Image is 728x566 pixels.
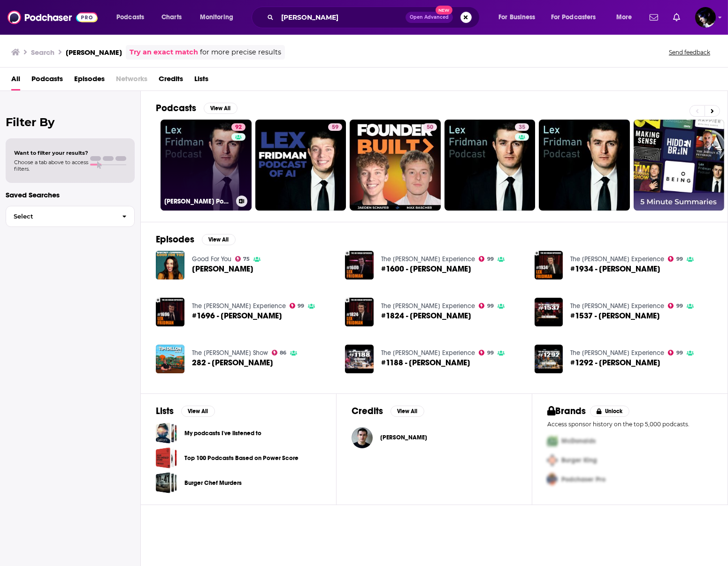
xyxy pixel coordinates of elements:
span: 75 [243,257,250,261]
button: Lex FridmanLex Fridman [352,423,517,453]
h3: [PERSON_NAME] Podcast [164,197,232,205]
a: 99 [668,303,683,309]
div: Search podcasts, credits, & more... [261,7,489,28]
a: #1537 - Lex Fridman [570,312,660,320]
a: The Joe Rogan Experience [381,302,475,310]
a: 50 [423,123,437,131]
span: Burger King [561,456,597,464]
span: [PERSON_NAME] [192,265,253,273]
a: #1188 - Lex Fridman [381,359,470,367]
span: Top 100 Podcasts Based on Power Score [156,447,177,468]
a: Credits [159,71,183,91]
img: #1824 - Lex Fridman [345,298,374,326]
span: Open Advanced [410,15,449,20]
img: First Pro Logo [544,431,561,451]
span: 35 [519,123,525,132]
button: View All [204,103,238,114]
a: PodcastsView All [156,102,238,114]
a: The Joe Rogan Experience [570,302,664,310]
a: The Joe Rogan Experience [381,349,475,357]
p: Access sponsor history on the top 5,000 podcasts. [547,421,713,428]
a: Show notifications dropdown [646,9,662,25]
img: Third Pro Logo [544,470,561,489]
button: Send feedback [666,48,713,56]
a: My podcasts I've listened to [156,423,177,444]
button: open menu [545,10,610,25]
a: Lex Fridman [192,265,253,273]
a: Lex Fridman [380,434,427,441]
a: ListsView All [156,405,215,417]
span: #1934 - [PERSON_NAME] [570,265,660,273]
button: View All [391,406,424,417]
a: The Joe Rogan Experience [381,255,475,263]
span: #1824 - [PERSON_NAME] [381,312,471,320]
img: 282 - Lex Fridman [156,345,184,373]
img: #1292 - Lex Fridman [535,345,563,373]
button: Select [6,206,135,227]
span: Choose a tab above to access filters. [14,159,88,172]
button: open menu [492,10,547,25]
a: 35 [444,120,536,211]
h2: Podcasts [156,102,196,114]
span: Want to filter your results? [14,150,88,156]
span: #1600 - [PERSON_NAME] [381,265,471,273]
span: 50 [427,123,433,132]
span: 99 [487,304,494,308]
a: 282 - Lex Fridman [192,359,273,367]
input: Search podcasts, credits, & more... [277,10,406,25]
span: #1696 - [PERSON_NAME] [192,312,282,320]
a: #1934 - Lex Fridman [570,265,660,273]
a: #1696 - Lex Fridman [192,312,282,320]
span: for more precise results [200,47,281,58]
a: 92 [231,123,245,131]
span: Burger Chef Murders [156,472,177,493]
span: 282 - [PERSON_NAME] [192,359,273,367]
a: Lists [194,71,208,91]
span: Podcasts [31,71,63,91]
button: Open AdvancedNew [406,12,453,23]
img: #1600 - Lex Fridman [345,251,374,279]
span: [PERSON_NAME] [380,434,427,441]
img: #1188 - Lex Fridman [345,345,374,373]
span: 99 [487,351,494,355]
a: #1600 - Lex Fridman [381,265,471,273]
span: Logged in as zreese [695,7,716,28]
button: open menu [610,10,644,25]
button: View All [202,234,236,245]
a: 86 [272,350,287,355]
span: 92 [235,123,242,132]
a: 99 [668,256,683,262]
button: Show profile menu [695,7,716,28]
img: Podchaser - Follow, Share and Rate Podcasts [8,8,98,26]
p: Saved Searches [6,190,135,199]
h2: Episodes [156,234,194,245]
a: 59 [328,123,342,131]
span: Monitoring [200,11,233,24]
button: open menu [110,10,156,25]
span: 59 [332,123,338,132]
button: open menu [193,10,245,25]
a: #1696 - Lex Fridman [156,298,184,326]
a: Episodes [74,71,105,91]
span: For Business [498,11,536,24]
button: View All [181,406,215,417]
a: 59 [255,120,346,211]
a: Try an exact match [130,47,198,58]
span: 99 [298,304,304,308]
span: 99 [676,257,683,261]
a: 99 [479,303,494,309]
a: The Joe Rogan Experience [570,349,664,357]
span: Select [6,213,115,219]
a: My podcasts I've listened to [184,428,261,438]
a: Good For You [192,255,231,263]
a: All [11,71,20,91]
img: Lex Fridman [352,427,373,448]
a: 99 [668,350,683,355]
